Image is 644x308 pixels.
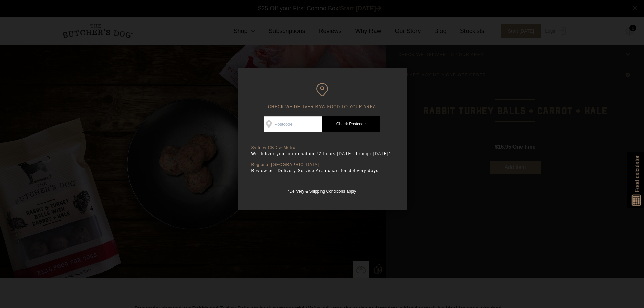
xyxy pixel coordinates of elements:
h6: CHECK WE DELIVER RAW FOOD TO YOUR AREA [251,83,393,110]
p: Review our Delivery Service Area chart for delivery days [251,167,393,174]
input: Postcode [264,116,322,132]
p: Regional [GEOGRAPHIC_DATA] [251,162,393,167]
p: We deliver your order within 72 hours [DATE] through [DATE]* [251,150,393,157]
p: Sydney CBD & Metro [251,145,393,150]
a: Check Postcode [322,116,380,132]
a: *Delivery & Shipping Conditions apply [288,187,356,194]
span: Food calculator [633,155,641,192]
